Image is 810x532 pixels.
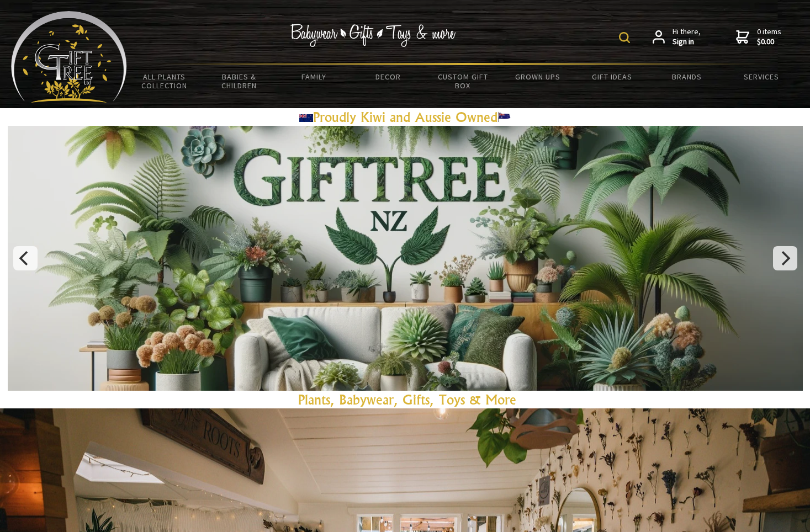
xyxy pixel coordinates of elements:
a: All Plants Collection [127,65,202,97]
a: Brands [650,65,724,88]
a: Proudly Kiwi and Aussie Owned [299,109,511,125]
button: Next [773,246,797,270]
a: Custom Gift Box [426,65,500,97]
img: product search [619,32,630,43]
a: Gift Ideas [575,65,649,88]
img: Babyware - Gifts - Toys and more... [11,11,127,103]
a: Hi there,Sign in [653,27,701,46]
a: Decor [351,65,426,88]
button: Previous [13,246,38,270]
a: Services [724,65,799,88]
a: Family [276,65,351,88]
a: Plants, Babywear, Gifts, Toys & Mor [298,391,510,408]
img: Babywear - Gifts - Toys & more [290,24,456,47]
strong: Sign in [673,37,701,47]
a: Babies & Children [202,65,276,97]
span: Hi there, [673,27,701,46]
strong: $0.00 [757,37,781,47]
a: Grown Ups [500,65,575,88]
a: 0 items$0.00 [736,27,781,46]
span: 0 items [757,26,781,46]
